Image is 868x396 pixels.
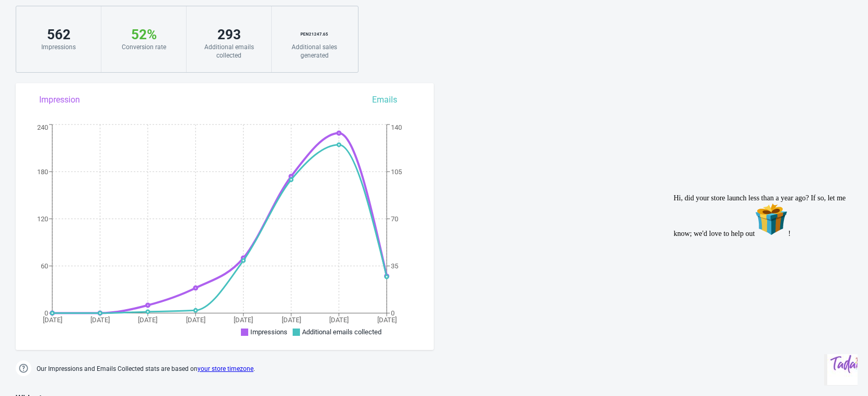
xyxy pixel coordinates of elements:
tspan: 120 [37,215,48,223]
tspan: [DATE] [138,316,157,324]
tspan: [DATE] [282,316,301,324]
span: Impressions [250,328,287,336]
span: Additional emails collected [302,328,381,336]
div: Additional sales generated [282,43,346,60]
a: your store timezone [198,365,253,372]
tspan: [DATE] [186,316,205,324]
tspan: 105 [391,168,402,176]
div: 293 [197,26,261,43]
div: Additional emails collected [197,43,261,60]
tspan: 0 [44,309,48,317]
div: Impressions [27,43,90,51]
tspan: [DATE] [90,316,110,324]
tspan: [DATE] [43,316,62,324]
div: PEN 21247.65 [282,26,346,43]
tspan: 240 [37,123,48,131]
tspan: 180 [37,168,48,176]
img: :gift: [85,13,119,46]
span: Hi, did your store launch less than a year ago? If so, let me know; we'd love to help out ! [4,4,176,48]
tspan: 35 [391,262,398,270]
tspan: [DATE] [377,316,397,324]
div: Conversion rate [112,43,176,51]
iframe: chat widget [824,354,858,386]
tspan: 70 [391,215,398,223]
div: 562 [27,26,90,43]
tspan: 140 [391,123,402,131]
tspan: 0 [391,309,395,317]
tspan: 60 [41,262,48,270]
img: help.png [16,360,31,376]
tspan: [DATE] [234,316,253,324]
tspan: [DATE] [329,316,349,324]
div: 52 % [112,26,176,43]
span: Our Impressions and Emails Collected stats are based on . [37,360,255,378]
iframe: chat widget [669,190,858,349]
div: Hi, did your store launch less than a year ago? If so, let me know; we'd love to help out🎁! [4,4,192,48]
